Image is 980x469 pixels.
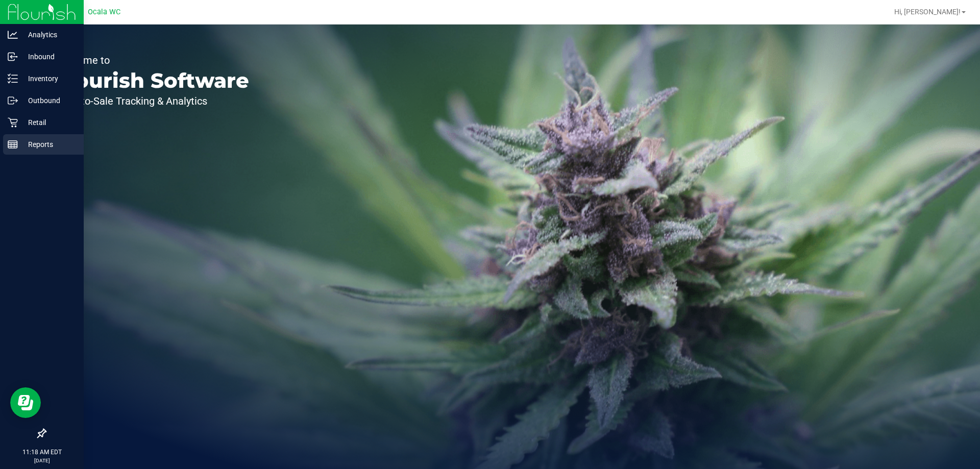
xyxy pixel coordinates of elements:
[55,55,249,65] p: Welcome to
[55,96,249,106] p: Seed-to-Sale Tracking & Analytics
[18,116,79,129] p: Retail
[18,72,79,85] p: Inventory
[55,70,249,91] p: Flourish Software
[18,138,79,151] p: Reports
[8,73,18,84] inline-svg: Inventory
[8,52,18,62] inline-svg: Inbound
[10,387,41,418] iframe: Resource center
[18,29,79,41] p: Analytics
[18,51,79,63] p: Inbound
[88,8,120,16] span: Ocala WC
[5,457,79,464] p: [DATE]
[18,94,79,107] p: Outbound
[8,30,18,40] inline-svg: Analytics
[8,95,18,106] inline-svg: Outbound
[894,8,961,16] span: Hi, [PERSON_NAME]!
[5,448,79,457] p: 11:18 AM EDT
[8,139,18,150] inline-svg: Reports
[8,117,18,128] inline-svg: Retail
